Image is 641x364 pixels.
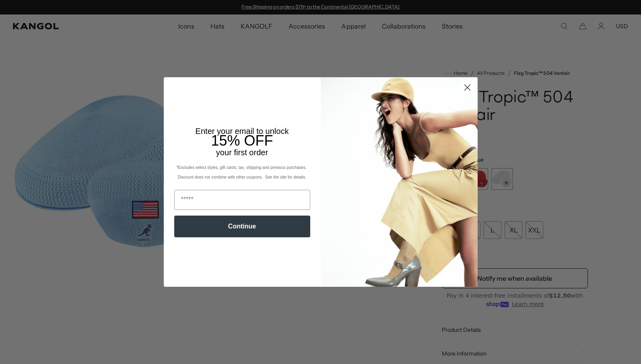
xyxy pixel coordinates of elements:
[176,165,307,179] span: *Excludes select styles, gift cards, tax, shipping and previous purchases. Discount does not comb...
[211,132,273,149] span: 15% OFF
[174,216,310,237] button: Continue
[321,77,478,286] img: 93be19ad-e773-4382-80b9-c9d740c9197f.jpeg
[460,80,474,95] button: Close dialog
[216,148,268,157] span: your first order
[196,127,289,136] span: Enter your email to unlock
[174,190,310,210] input: Email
